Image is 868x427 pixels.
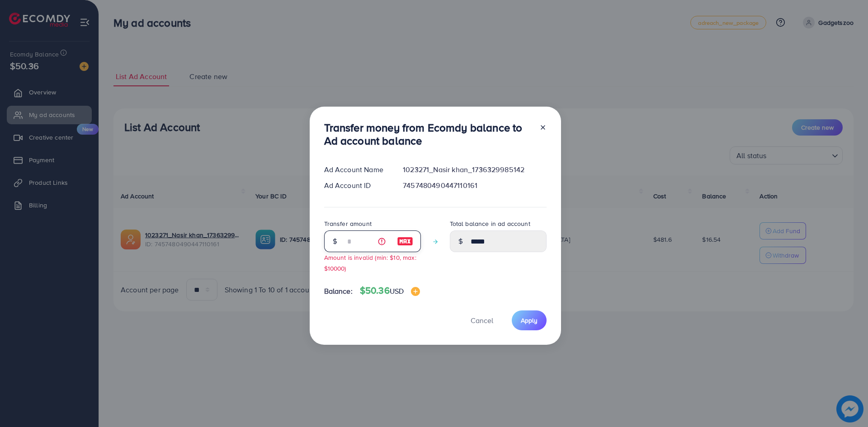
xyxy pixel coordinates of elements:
button: Cancel [459,310,505,330]
h4: $50.36 [360,285,420,296]
span: Apply [521,316,538,325]
span: USD [390,286,404,296]
label: Transfer amount [324,219,372,228]
label: Total balance in ad account [450,219,530,228]
div: 1023271_Nasir khan_1736329985142 [396,164,553,175]
div: Ad Account ID [317,180,396,191]
h3: Transfer money from Ecomdy balance to Ad account balance [324,121,532,147]
img: image [397,236,413,247]
small: Amount is invalid (min: $10, max: $10000) [324,253,416,272]
span: Balance: [324,286,353,296]
img: image [411,287,420,296]
div: 7457480490447110161 [396,180,553,191]
div: Ad Account Name [317,164,396,175]
button: Apply [512,310,547,330]
span: Cancel [471,315,493,325]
